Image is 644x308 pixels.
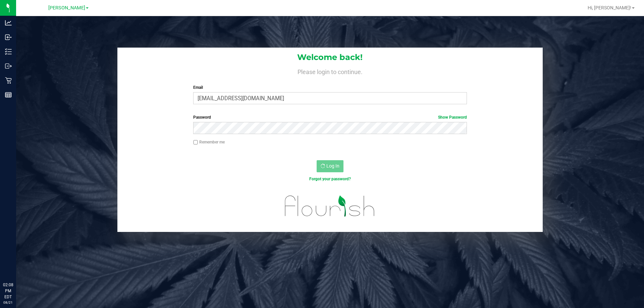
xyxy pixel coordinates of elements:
[193,84,467,90] label: Email
[326,163,339,169] span: Log In
[3,300,13,305] p: 08/21
[3,282,13,300] p: 02:08 PM EDT
[277,189,383,223] img: flourish_logo.svg
[5,77,12,84] inline-svg: Retail
[438,115,467,120] a: Show Password
[193,115,211,120] span: Password
[5,34,12,41] inline-svg: Inbound
[5,48,12,55] inline-svg: Inventory
[317,160,343,172] button: Log In
[117,67,543,75] h4: Please login to continue.
[588,5,631,10] span: Hi, [PERSON_NAME]!
[48,5,85,11] span: [PERSON_NAME]
[5,63,12,69] inline-svg: Outbound
[5,19,12,26] inline-svg: Analytics
[117,53,543,62] h1: Welcome back!
[193,140,198,145] input: Remember me
[5,91,12,98] inline-svg: Reports
[193,139,225,145] label: Remember me
[309,177,351,181] a: Forgot your password?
